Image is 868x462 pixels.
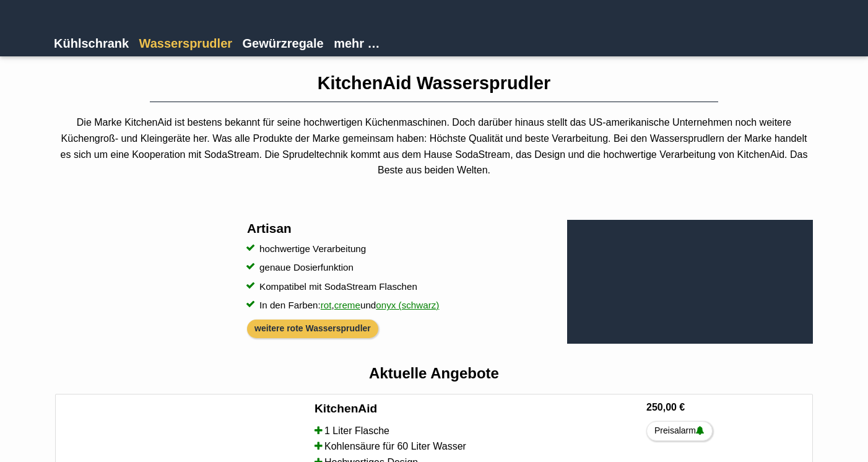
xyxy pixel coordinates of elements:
a: Gewürzregale [239,32,328,51]
li: hochwertige Verarbeitung [247,241,557,257]
a: KitchenAid [315,401,636,419]
li: Kompatibel mit SodaStream Flaschen [247,279,557,295]
h3: Artisan [247,220,557,237]
a: creme [334,292,360,318]
p: Die Marke KitchenAid ist bestens bekannt für seine hochwertigen Küchenmaschinen. Doch darüber hin... [55,115,813,178]
a: Wassersprudler [136,32,236,51]
a: rot [321,292,332,318]
h2: Aktuelle Angebote [55,364,813,383]
iframe: KitchenAid Wassersprudler Artisan [567,220,813,344]
a: Preisalarm [646,421,713,441]
span: 1 Liter Flasche [324,423,389,439]
a: mehr … [330,32,383,51]
a: weitere rote Wassersprudler [254,323,371,333]
li: In den Farben: , und [247,297,557,313]
span: Kohlensäure für 60 Liter Wasser [324,438,466,455]
a: onyx (schwarz) [376,292,439,318]
h6: 250,00 € [646,401,802,414]
h4: KitchenAid [315,401,377,417]
li: genaue Dosierfunktion [247,259,557,276]
h1: KitchenAid Wassersprudler [55,72,813,94]
a: Kühlschrank [50,32,132,51]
